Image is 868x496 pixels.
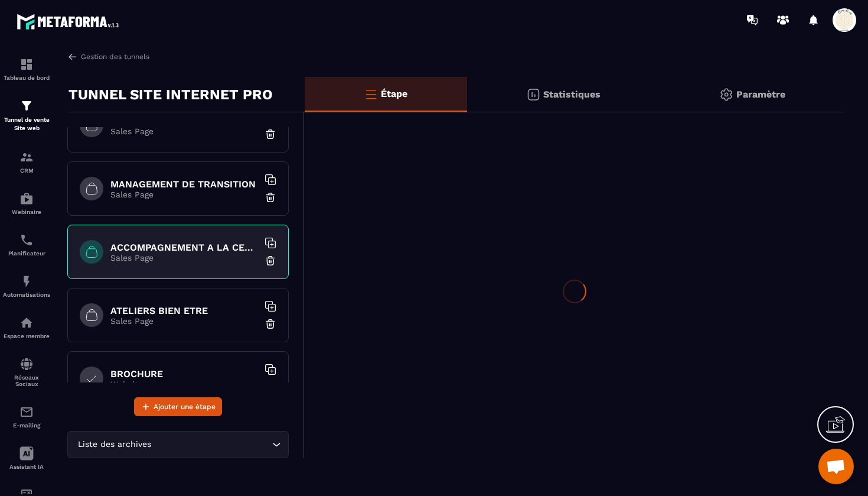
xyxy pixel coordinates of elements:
[3,437,50,479] a: Assistant IA
[265,128,276,140] img: trash
[719,87,733,102] img: setting-gr.5f69749f.svg
[3,224,50,265] a: schedulerschedulerPlanificateur
[110,368,258,380] h6: BROCHURE
[3,422,50,429] p: E-mailing
[3,90,50,141] a: formationformationTunnel de vente Site web
[3,463,50,470] p: Assistant IA
[19,192,34,206] img: automations
[3,291,50,298] p: Automatisations
[19,274,34,288] img: automations
[3,74,50,81] p: Tableau de bord
[110,253,258,262] p: Sales Page
[19,57,34,72] img: formation
[265,255,276,267] img: trash
[67,51,78,62] img: arrow
[19,357,34,371] img: social-network
[110,179,258,190] h6: MANAGEMENT DE TRANSITION
[110,305,258,316] h6: ATELIERS BIEN ETRE
[3,209,50,215] p: Webinaire
[110,380,258,389] p: Website
[265,381,276,393] img: trash
[19,99,34,113] img: formation
[3,167,50,174] p: CRM
[3,333,50,339] p: Espace membre
[17,11,123,33] img: logo
[526,87,540,102] img: stats.20deebd0.svg
[3,48,50,90] a: formationformationTableau de bord
[110,242,258,253] h6: ACCOMPAGNEMENT A LA CERTIFICATION HAS
[110,316,258,326] p: Sales Page
[19,150,34,164] img: formation
[68,83,273,106] p: TUNNEL SITE INTERNET PRO
[3,265,50,307] a: automationsautomationsAutomatisations
[134,397,222,416] button: Ajouter une étape
[75,438,154,451] span: Liste des archives
[818,449,854,484] div: Ouvrir le chat
[265,318,276,330] img: trash
[19,233,34,247] img: scheduler
[265,192,276,203] img: trash
[3,396,50,437] a: emailemailE-mailing
[67,51,149,62] a: Gestion des tunnels
[154,438,269,451] input: Search for option
[3,250,50,257] p: Planificateur
[3,116,50,132] p: Tunnel de vente Site web
[364,87,378,101] img: bars-o.4a397970.svg
[3,348,50,396] a: social-networksocial-networkRéseaux Sociaux
[3,183,50,224] a: automationsautomationsWebinaire
[3,374,50,387] p: Réseaux Sociaux
[67,431,289,458] div: Search for option
[19,405,34,419] img: email
[543,89,601,100] p: Statistiques
[3,307,50,348] a: automationsautomationsEspace membre
[110,190,258,199] p: Sales Page
[19,316,34,330] img: automations
[110,127,258,136] p: Sales Page
[736,89,785,100] p: Paramètre
[3,141,50,183] a: formationformationCRM
[381,88,407,99] p: Étape
[154,401,216,413] span: Ajouter une étape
